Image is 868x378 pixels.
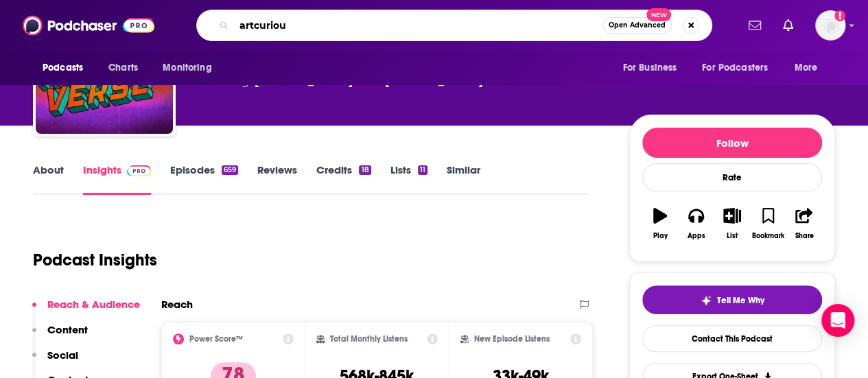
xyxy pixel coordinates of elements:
[153,55,229,81] button: open menu
[821,304,854,337] div: Open Intercom Messenger
[418,165,427,175] div: 11
[170,163,238,195] a: Episodes659
[609,22,666,29] span: Open Advanced
[701,295,712,306] img: tell me why sparkle
[815,10,845,40] span: Logged in as mdekoning
[642,199,678,248] button: Play
[23,12,154,38] img: Podchaser - Follow, Share and Rate Podcasts
[47,323,88,336] p: Content
[750,199,786,248] button: Bookmark
[222,165,238,175] div: 659
[642,285,822,314] button: tell me why sparkleTell Me Why
[795,58,818,78] span: More
[786,199,822,248] button: Share
[795,232,813,240] div: Share
[163,58,211,78] span: Monitoring
[32,349,78,374] button: Social
[693,55,788,81] button: open menu
[777,14,799,37] a: Show notifications dropdown
[330,334,408,344] h2: Total Monthly Listens
[47,349,78,362] p: Social
[727,232,738,240] div: List
[743,14,766,37] a: Show notifications dropdown
[678,199,714,248] button: Apps
[815,10,845,40] img: User Profile
[32,298,140,323] button: Reach & Audience
[474,334,550,344] h2: New Episode Listens
[33,250,157,270] h1: Podcast Insights
[83,163,151,195] a: InsightsPodchaser Pro
[642,163,822,191] div: Rate
[702,58,768,78] span: For Podcasters
[834,10,845,21] svg: Add a profile image
[714,199,750,248] button: List
[646,8,671,21] span: New
[189,334,243,344] h2: Power Score™
[815,10,845,40] button: Show profile menu
[390,163,427,195] a: Lists11
[642,325,822,352] a: Contact This Podcast
[316,163,371,195] a: Credits18
[33,163,64,195] a: About
[257,163,297,195] a: Reviews
[642,128,822,158] button: Follow
[653,232,668,240] div: Play
[613,55,694,81] button: open menu
[99,55,146,81] a: Charts
[622,58,677,78] span: For Business
[196,10,712,41] div: Search podcasts, credits, & more...
[108,58,138,78] span: Charts
[127,165,151,176] img: Podchaser Pro
[33,55,101,81] button: open menu
[43,58,83,78] span: Podcasts
[447,163,480,195] a: Similar
[717,295,764,306] span: Tell Me Why
[32,323,88,349] button: Content
[785,55,835,81] button: open menu
[161,298,193,311] h2: Reach
[47,298,140,311] p: Reach & Audience
[359,165,371,175] div: 18
[602,17,672,34] button: Open AdvancedNew
[688,232,705,240] div: Apps
[752,232,784,240] div: Bookmark
[234,14,602,36] input: Search podcasts, credits, & more...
